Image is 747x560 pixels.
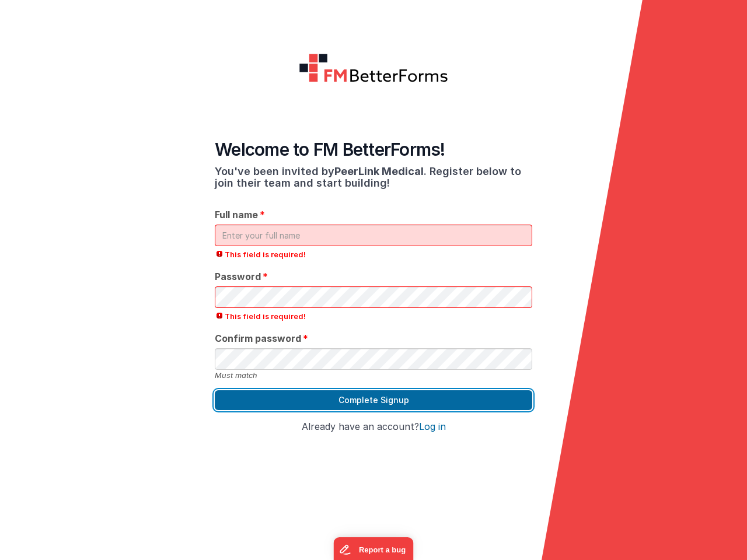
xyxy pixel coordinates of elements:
button: Log in [419,422,446,432]
span: This field is required! [215,249,532,260]
span: Full name [215,208,258,222]
h4: Already have an account? [215,422,532,432]
span: This field is required! [215,311,532,322]
span: Password [215,269,261,283]
span: PeerLink Medical [334,165,424,177]
button: Complete Signup [215,390,532,410]
span: Confirm password [215,331,301,345]
div: Must match [215,370,532,381]
input: Enter your full name [215,225,532,246]
h3: You've been invited by . Register below to join their team and start building! [215,166,532,189]
h4: Welcome to FM BetterForms! [215,139,532,160]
